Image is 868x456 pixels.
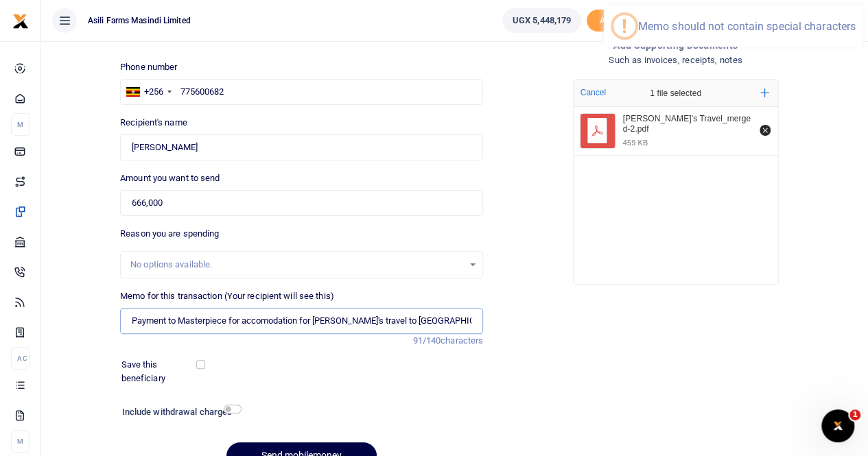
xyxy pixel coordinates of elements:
li: Ac [11,347,30,370]
span: Add money [587,10,655,32]
div: File Uploader [573,79,779,285]
h4: Add supporting Documents [494,38,857,53]
span: characters [441,335,483,346]
div: Lilian's Travel_merged-2.pdf [623,114,752,135]
button: Remove file [758,123,773,138]
input: Enter phone number [120,79,483,105]
input: UGX [120,190,483,216]
div: +256 [144,85,163,99]
input: Loading name... [120,134,483,160]
input: Enter extra information [120,308,483,334]
div: Uganda: +256 [121,80,176,104]
h6: Include withdrawal charges [122,407,235,418]
span: UGX 5,448,179 [513,14,571,27]
a: UGX 5,448,179 [502,8,581,33]
div: 1 file selected [618,80,734,107]
li: Wallet ballance [497,8,587,33]
label: Phone number [120,60,177,74]
h4: Such as invoices, receipts, notes [494,53,857,68]
li: M [11,113,30,136]
img: logo-small [12,13,29,29]
iframe: Intercom live chat [821,409,854,442]
div: ! [622,15,627,37]
label: Recipient's name [120,116,187,130]
li: M [11,430,30,453]
label: Reason you are spending [120,227,219,241]
a: Add money [587,14,655,25]
button: Add more files [755,83,775,103]
label: Save this beneficiary [121,358,199,385]
div: Memo should not contain special characters [638,20,856,33]
label: Memo for this transaction (Your recipient will see this) [120,289,334,303]
button: Cancel [576,84,610,101]
a: logo-small logo-large logo-large [12,15,29,25]
div: No options available. [130,258,463,272]
span: Asili Farms Masindi Limited [82,14,196,27]
label: Amount you want to send [120,171,220,185]
div: 459 KB [623,138,648,147]
span: 1 [849,409,860,420]
span: 91/140 [412,335,441,346]
li: Toup your wallet [587,10,655,32]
